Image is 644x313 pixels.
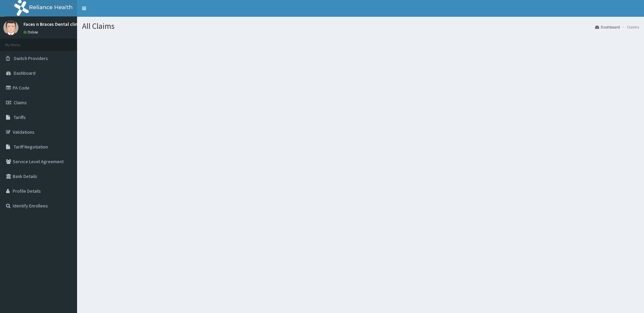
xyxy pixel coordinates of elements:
[23,22,81,26] p: Faces n Braces Dental clinic
[595,24,620,30] a: Dashboard
[621,24,639,30] li: Claims
[14,55,48,61] span: Switch Providers
[82,22,639,30] h1: All Claims
[14,100,27,106] span: Claims
[23,30,40,35] a: Online
[3,20,18,35] img: User Image
[14,70,36,76] span: Dashboard
[14,114,26,120] span: Tariffs
[14,144,48,150] span: Tariff Negotiation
